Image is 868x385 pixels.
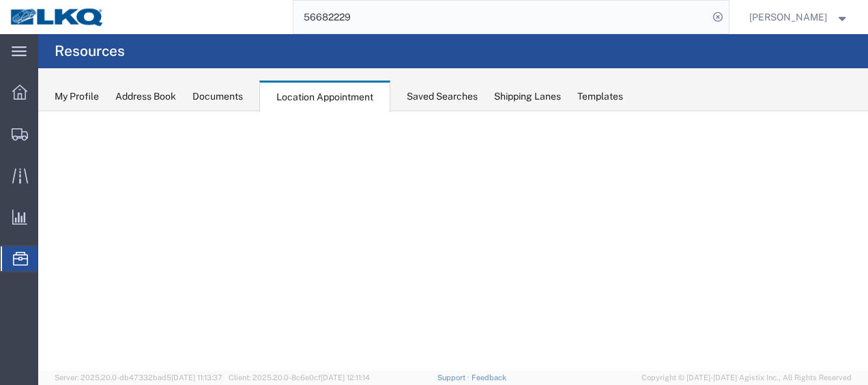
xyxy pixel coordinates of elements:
[293,1,708,33] input: Search for shipment number, reference number
[10,7,105,27] img: logo
[494,89,561,104] div: Shipping Lanes
[641,372,852,384] span: Copyright © [DATE]-[DATE] Agistix Inc., All Rights Reserved
[259,81,390,112] div: Location Appointment
[55,89,99,104] div: My Profile
[171,373,222,382] span: [DATE] 11:13:37
[749,10,827,25] span: Jason Voyles
[115,89,176,104] div: Address Book
[321,373,370,382] span: [DATE] 12:11:14
[38,111,868,371] iframe: FS Legacy Container
[55,34,125,68] h4: Resources
[437,373,472,382] a: Support
[55,373,222,382] span: Server: 2025.20.0-db47332bad5
[192,89,243,104] div: Documents
[749,9,850,25] button: [PERSON_NAME]
[407,89,478,104] div: Saved Searches
[472,373,506,382] a: Feedback
[577,89,623,104] div: Templates
[229,373,370,382] span: Client: 2025.20.0-8c6e0cf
